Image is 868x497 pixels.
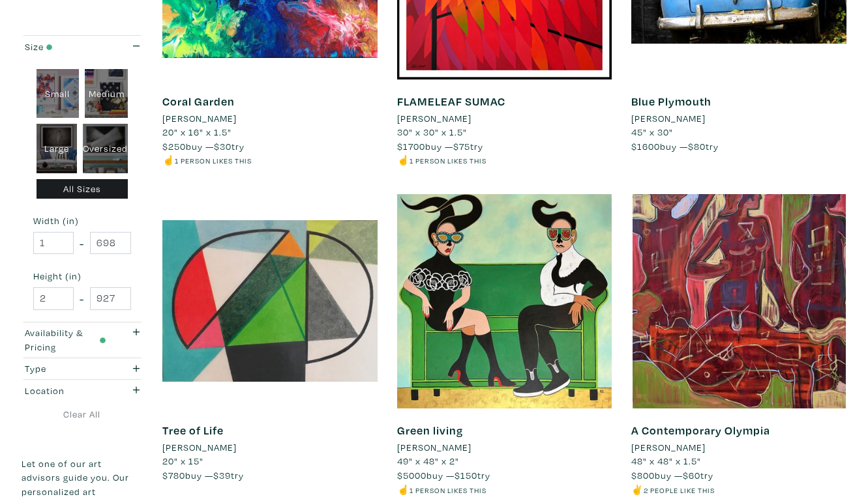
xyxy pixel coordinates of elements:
li: ✌️ [631,483,846,497]
span: $5000 [397,469,427,481]
a: [PERSON_NAME] [631,111,846,126]
span: buy — try [397,469,490,481]
div: Type [25,362,106,376]
a: A Contemporary Olympia [631,423,770,438]
span: buy — try [162,140,245,152]
div: Location [25,384,106,398]
small: 1 person likes this [410,485,486,495]
span: $780 [162,469,185,481]
span: 45" x 30" [631,126,673,138]
small: 1 person likes this [410,156,486,165]
li: [PERSON_NAME] [162,440,237,455]
a: [PERSON_NAME] [162,111,378,126]
a: Green living [397,423,463,438]
span: $80 [688,140,706,152]
button: Location [22,380,143,401]
a: [PERSON_NAME] [397,440,612,455]
button: Type [22,358,143,380]
span: 20" x 16" x 1.5" [162,126,232,138]
li: [PERSON_NAME] [397,440,471,455]
span: $60 [683,469,700,481]
span: 20" x 15" [162,455,203,467]
a: [PERSON_NAME] [397,111,612,126]
a: Clear All [22,407,143,421]
a: Coral Garden [162,94,235,109]
li: ☝️ [162,153,378,167]
li: [PERSON_NAME] [162,111,237,126]
span: $150 [455,469,477,481]
li: ☝️ [397,483,612,497]
a: [PERSON_NAME] [631,440,846,455]
small: Height (in) [33,272,131,281]
a: FLAMELEAF SUMAC [397,94,505,109]
div: Size [25,40,106,54]
span: $250 [162,140,186,152]
div: Oversized [83,124,128,173]
li: [PERSON_NAME] [397,111,471,126]
li: ☝️ [397,153,612,167]
span: $75 [453,140,470,152]
a: [PERSON_NAME] [162,440,378,455]
span: $1700 [397,140,425,152]
div: Medium [85,69,128,119]
span: - [80,290,84,307]
a: Blue Plymouth [631,94,711,109]
span: buy — try [631,469,713,481]
small: 1 person likes this [175,156,252,165]
div: Availability & Pricing [25,326,106,354]
small: Width (in) [33,216,131,225]
span: buy — try [162,469,244,481]
span: $1600 [631,140,660,152]
div: Large [37,124,78,173]
li: [PERSON_NAME] [631,440,706,455]
small: 2 people like this [644,485,715,495]
li: [PERSON_NAME] [631,111,706,126]
span: 30" x 30" x 1.5" [397,126,467,138]
div: All Sizes [37,179,128,199]
span: $800 [631,469,655,481]
span: $39 [213,469,231,481]
span: 49" x 48" x 2" [397,455,459,467]
a: Tree of Life [162,423,224,438]
span: buy — try [631,140,719,152]
div: Small [37,69,80,119]
span: $30 [214,140,232,152]
span: 48" x 48" x 1.5" [631,455,701,467]
span: - [80,234,84,252]
button: Size [22,36,143,57]
button: Availability & Pricing [22,322,143,358]
span: buy — try [397,140,483,152]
